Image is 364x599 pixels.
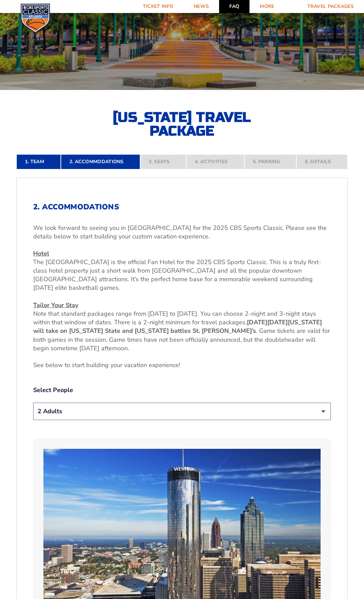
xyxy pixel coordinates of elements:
u: Tailor Your Stay [33,301,78,309]
a: 1. Team [16,154,61,169]
img: CBS Sports Classic [21,3,50,33]
strong: [US_STATE] will take on [US_STATE] State and [US_STATE] battles St. [PERSON_NAME]’s [33,318,322,335]
span: . Game tickets are valid for both games in the session. Game times have not been officially annou... [33,327,330,352]
h2: [US_STATE] Travel Package [107,110,257,138]
span: xperience! [152,361,180,369]
h2: 2. Accommodations [33,203,331,211]
p: See below to start building your vacation e [33,361,331,369]
p: We look forward to seeing you in [GEOGRAPHIC_DATA] for the 2025 CBS Sports Classic. Please see th... [33,224,331,241]
u: Hotel [33,249,49,258]
label: Select People [33,386,331,394]
span: The [GEOGRAPHIC_DATA] is the official Fan Hotel for the 2025 CBS Sports Classic. This is a truly ... [33,258,321,292]
span: Note that standard packages range from [DATE] to [DATE]. You can choose 2-night and 3-night stays... [33,310,316,326]
strong: [DATE][DATE] [247,318,288,326]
